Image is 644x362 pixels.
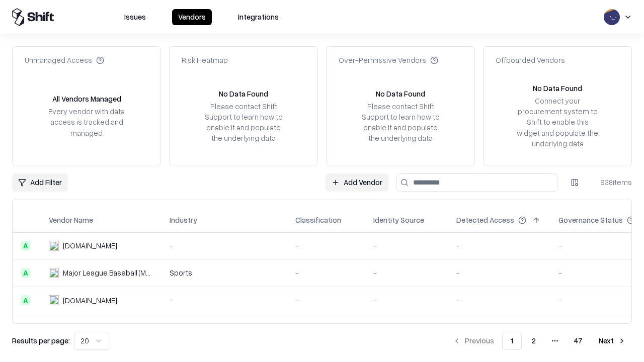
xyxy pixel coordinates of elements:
[219,88,268,99] div: No Data Found
[592,177,632,188] div: 938 items
[52,94,121,104] div: All Vendors Managed
[182,55,228,65] div: Risk Heatmap
[376,88,425,99] div: No Data Found
[63,267,153,278] div: Major League Baseball (MLB)
[566,332,591,350] button: 47
[533,83,582,94] div: No Data Found
[172,9,212,25] button: Vendors
[373,215,424,225] div: Identity Source
[558,215,623,225] div: Governance Status
[326,173,388,192] a: Add Vendor
[45,106,128,138] div: Every vendor with data access is tracked and managed
[170,240,279,251] div: -
[359,101,442,144] div: Please contact Shift Support to learn how to enable it and populate the underlying data
[496,55,565,65] div: Offboarded Vendors
[502,332,522,350] button: 1
[49,241,59,251] img: pathfactory.com
[49,295,59,305] img: wixanswers.com
[63,295,117,306] div: [DOMAIN_NAME]
[593,332,632,350] button: Next
[456,295,542,306] div: -
[373,267,440,278] div: -
[373,240,440,251] div: -
[295,267,357,278] div: -
[524,332,544,350] button: 2
[339,55,438,65] div: Over-Permissive Vendors
[232,9,285,25] button: Integrations
[516,96,599,149] div: Connect your procurement system to Shift to enable this widget and populate the underlying data
[63,240,117,251] div: [DOMAIN_NAME]
[295,215,341,225] div: Classification
[21,295,31,305] div: A
[295,295,357,306] div: -
[202,101,285,144] div: Please contact Shift Support to learn how to enable it and populate the underlying data
[456,240,542,251] div: -
[456,267,542,278] div: -
[170,295,279,306] div: -
[12,173,68,192] button: Add Filter
[373,295,440,306] div: -
[447,332,632,350] nav: pagination
[12,335,70,346] p: Results per page:
[295,240,357,251] div: -
[21,268,31,278] div: A
[21,241,31,251] div: A
[118,9,152,25] button: Issues
[170,267,279,278] div: Sports
[49,268,59,278] img: Major League Baseball (MLB)
[25,55,104,65] div: Unmanaged Access
[49,215,93,225] div: Vendor Name
[456,215,514,225] div: Detected Access
[170,215,197,225] div: Industry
